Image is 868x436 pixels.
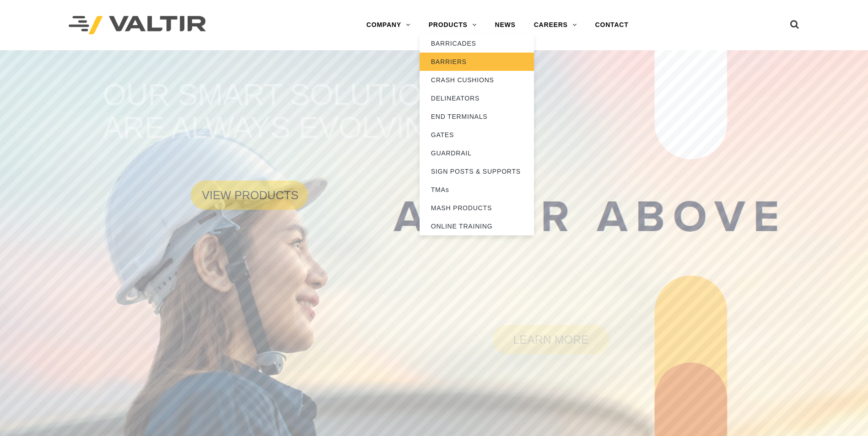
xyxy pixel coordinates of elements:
a: COMPANY [357,16,420,34]
a: GATES [420,126,534,144]
a: CONTACT [586,16,638,34]
img: Valtir [69,16,206,35]
a: DELINEATORS [420,89,534,107]
a: PRODUCTS [420,16,486,34]
rs-layer: OUR SMART SOLUTIONS ARE ALWAYS EVOLVING. [102,78,497,144]
a: CAREERS [525,16,586,34]
a: VIEW PRODUCTS [191,181,308,210]
a: CRASH CUSHIONS [420,71,534,89]
a: GUARDRAIL [420,144,534,162]
a: END TERMINALS [420,107,534,126]
a: ONLINE TRAINING [420,217,534,235]
a: BARRIERS [420,53,534,71]
a: TMAs [420,181,534,199]
a: SIGN POSTS & SUPPORTS [420,162,534,181]
a: MASH PRODUCTS [420,199,534,217]
a: BARRICADES [420,34,534,53]
a: NEWS [486,16,525,34]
